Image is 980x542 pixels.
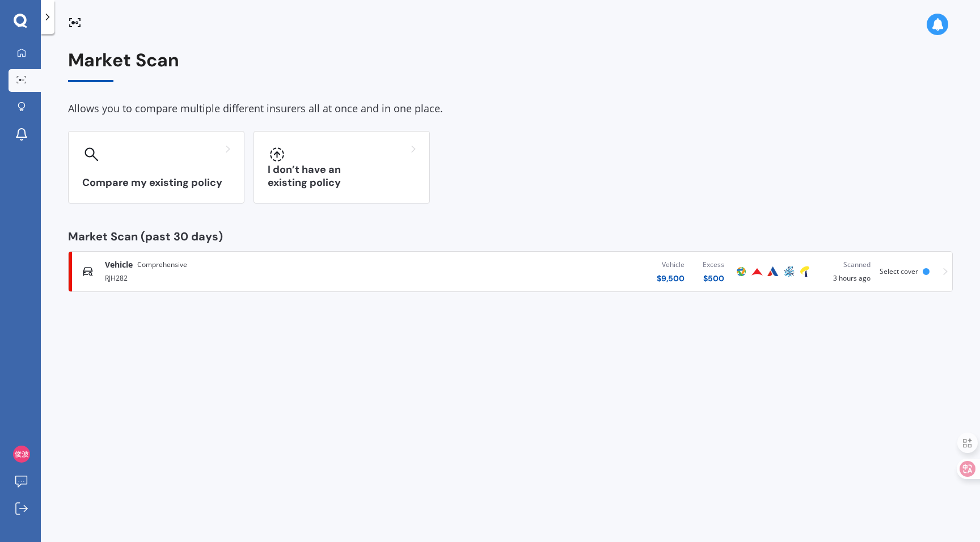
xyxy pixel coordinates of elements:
[880,266,918,276] span: Select cover
[782,265,796,278] img: AMP
[657,273,685,284] div: $ 9,500
[105,270,408,284] div: RJH282
[798,265,812,278] img: Tower
[734,265,748,278] img: Protecta
[268,163,416,189] h3: I don’t have an existing policy
[766,265,780,278] img: Autosure
[703,259,724,270] div: Excess
[137,259,187,270] span: Comprehensive
[105,259,133,270] span: Vehicle
[68,100,953,117] div: Allows you to compare multiple different insurers all at once and in one place.
[822,259,871,270] div: Scanned
[68,231,953,242] div: Market Scan (past 30 days)
[13,446,30,463] img: ACg8ocJYd-OdJV8tI3ZHKFnLFxDSf2Svs0t5tWgsW6vyweAnVAw2=s96-c
[657,259,685,270] div: Vehicle
[68,50,953,82] div: Market Scan
[703,273,724,284] div: $ 500
[68,251,953,292] a: VehicleComprehensiveRJH282Vehicle$9,500Excess$500ProtectaProvidentAutosureAMPTowerScanned3 hours ...
[82,176,230,189] h3: Compare my existing policy
[750,265,764,278] img: Provident
[822,259,871,284] div: 3 hours ago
